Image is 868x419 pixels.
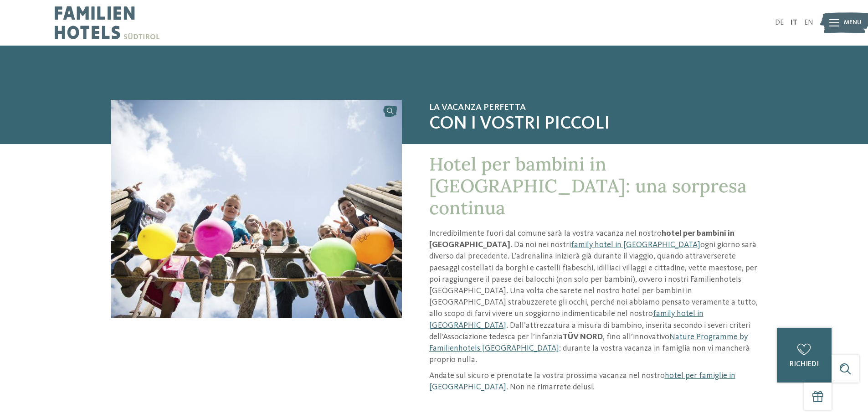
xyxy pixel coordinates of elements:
img: Hotel per bambini in Trentino: giochi e avventure a volontà [111,100,402,318]
span: Hotel per bambini in [GEOGRAPHIC_DATA]: una sorpresa continua [429,152,747,219]
a: family hotel in [GEOGRAPHIC_DATA] [571,241,700,249]
span: richiedi [790,361,819,368]
a: Nature Programme by Familienhotels [GEOGRAPHIC_DATA] [429,333,748,352]
p: Andate sul sicuro e prenotate la vostra prossima vacanza nel nostro . Non ne rimarrete delusi. [429,370,758,393]
span: Menu [844,18,862,27]
a: richiedi [777,328,832,383]
p: Incredibilmente fuori dal comune sarà la vostra vacanza nel nostro . Da noi nei nostri ogni giorn... [429,228,758,366]
strong: TÜV NORD [563,333,603,341]
a: EN [804,19,813,26]
span: La vacanza perfetta [429,102,758,113]
a: family hotel in [GEOGRAPHIC_DATA] [429,310,704,329]
a: IT [791,19,797,26]
a: DE [775,19,784,26]
span: con i vostri piccoli [429,113,758,135]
